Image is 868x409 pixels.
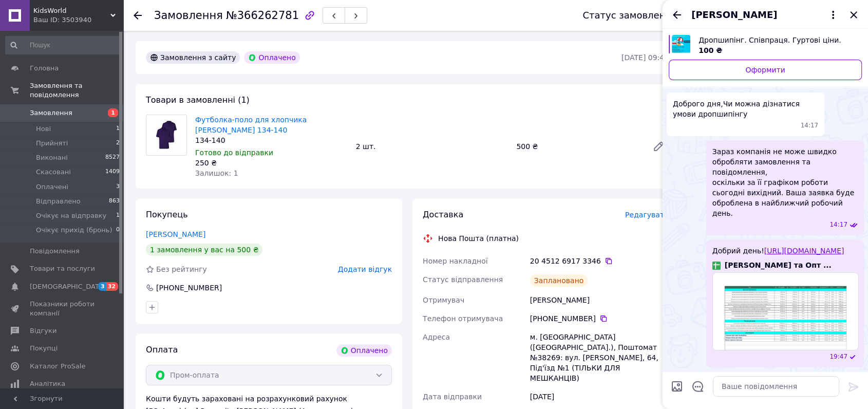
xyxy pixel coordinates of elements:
div: Статус замовлення [582,10,677,21]
a: Редагувати [648,136,669,157]
span: Очікує прихід (бронь) [36,226,112,235]
span: Додати відгук [338,265,392,273]
div: Заплановано [530,274,588,287]
div: Ваш ID: 3503940 [33,15,123,25]
span: Прийняті [36,139,68,148]
span: 14:17 12.10.2025 [801,121,819,130]
button: [PERSON_NAME] [691,8,839,22]
a: [PERSON_NAME] [146,230,205,238]
div: Замовлення з сайту [146,51,240,64]
div: Оплачено [336,344,392,357]
span: Каталог ProSale [30,362,85,371]
span: Дата відправки [423,393,482,401]
img: Асортимент Дроп та Опт ... [712,272,859,350]
img: Футболка-поло для хлопчика George фіолетова 134-140 [146,120,186,150]
span: Очікує на відправку [36,211,106,220]
div: 134-140 [195,135,348,145]
span: Оплачені [36,182,68,192]
a: Оформити [669,60,862,80]
span: 1409 [105,168,120,177]
div: Повернутися назад [134,10,142,21]
span: Дропшипінг. Співпраця. Гуртові ціни. [699,35,854,45]
span: 3 [116,182,120,192]
div: [PERSON_NAME] [528,291,671,309]
span: Відгуки [30,326,56,336]
span: Зараз компанія не може швидко обробляти замовлення та повідомлення, оскільки за її графіком робот... [712,146,858,218]
div: 20 4512 6917 3346 [530,256,669,266]
span: Показники роботи компанії [30,300,95,318]
span: Товари в замовленні (1) [146,95,250,105]
span: 863 [109,197,120,206]
span: 19:47 12.10.2025 [829,352,847,361]
span: Головна [30,64,59,73]
span: KidsWorld [33,6,110,15]
span: Покупці [30,344,58,353]
span: Доброго дня,Чи можна дізнатися умови дропшипінгу [673,99,818,119]
input: Пошук [5,36,121,54]
div: 250 ₴ [195,158,348,168]
div: Нова Пошта (платна) [436,233,521,244]
span: Нові [36,124,51,134]
span: Залишок: 1 [195,169,238,177]
span: Відправлено [36,197,81,206]
span: 14:17 12.10.2025 [829,220,847,229]
span: №366262781 [226,9,299,22]
span: [PERSON_NAME] та Опт ... [725,260,832,270]
span: Товари та послуги [30,264,95,273]
div: 500 ₴ [512,139,644,154]
span: 100 ₴ [699,46,722,54]
span: Без рейтингу [156,265,207,273]
button: Закрити [847,9,860,21]
button: Відкрити шаблони відповідей [691,380,705,393]
span: [PERSON_NAME] [691,8,777,22]
span: 8527 [105,153,120,162]
span: Телефон отримувача [423,314,503,323]
div: Оплачено [244,51,299,64]
a: [URL][DOMAIN_NAME] [764,247,844,255]
span: Отримувач [423,296,464,304]
span: Номер накладної [423,257,488,265]
span: 1 [116,124,120,134]
span: Замовлення [30,108,72,118]
span: Редагувати [625,211,669,219]
div: 2 шт. [352,139,513,154]
span: 1 [116,211,120,220]
span: Виконані [36,153,68,162]
span: 2 [116,139,120,148]
span: Замовлення та повідомлення [30,81,123,100]
span: Аналітика [30,379,65,388]
span: Скасовані [36,168,71,177]
span: 32 [106,282,118,291]
div: 1 замовлення у вас на 500 ₴ [146,244,262,256]
div: [DATE] [528,387,671,406]
span: [DEMOGRAPHIC_DATA] [30,282,106,291]
span: Статус відправлення [423,275,503,284]
span: Повідомлення [30,247,80,256]
span: Замовлення [154,9,223,22]
span: Покупець [146,210,188,219]
div: [PHONE_NUMBER] [155,283,223,293]
span: Добрий день! [712,246,844,256]
span: 0 [116,226,120,235]
button: Назад [671,9,683,21]
span: Оплата [146,345,178,355]
span: 1 [108,108,118,117]
a: Переглянути товар [669,35,862,55]
div: [PHONE_NUMBER] [530,313,669,324]
time: [DATE] 09:48 [621,53,669,62]
img: Асортимент Дроп та Опт ... [712,262,721,270]
span: Доставка [423,210,463,219]
img: 6268437918_w640_h640_dropshiping-sotrudnichestvo-tovary.jpg [672,35,690,53]
div: м. [GEOGRAPHIC_DATA] ([GEOGRAPHIC_DATA].), Поштомат №38269: вул. [PERSON_NAME], 64, Під'їзд №1 (Т... [528,328,671,387]
span: 3 [98,282,106,291]
span: Готово до відправки [195,148,273,157]
a: Футболка-поло для хлопчика [PERSON_NAME] 134-140 [195,116,307,134]
span: Адреса [423,333,450,341]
